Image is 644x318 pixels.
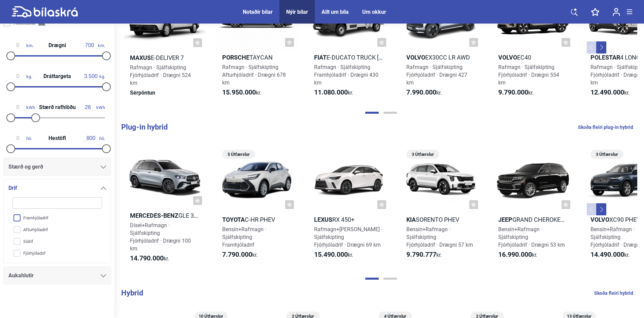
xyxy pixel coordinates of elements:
[124,89,205,97] div: Sérpöntun
[492,54,574,61] h2: EC40
[314,54,327,61] b: Fiat
[222,226,266,248] span: Bensín+Rafmagn · Sjálfskipting Framhjóladrif
[590,216,609,223] b: Volvo
[222,216,245,223] b: Toyota
[121,123,168,131] b: Plug-in hybrid
[9,104,35,110] span: kWh
[362,9,386,15] a: Um okkur
[594,289,633,297] a: Skoða fleiri hybrid
[243,9,273,15] a: Notaðir bílar
[590,250,624,258] b: 14.490.000
[130,222,191,252] span: Dísel+Rafmagn · Sjálfskipting Fjórhjóladrif · Drægni 100 km
[498,226,565,248] span: Bensín+Rafmagn · Sjálfskipting Fjórhjóladrif · Drægni 53 km
[383,278,397,280] button: Page 2
[314,64,378,86] span: Rafmagn · Sjálfskipting Framhjóladrif · Drægni 430 km
[308,143,389,269] a: LexusRX 450+Rafmagn+[PERSON_NAME] · SjálfskiptingFjórhjóladrif · Drægni 69 km15.490.000kr.
[498,251,537,259] span: kr.
[9,73,32,79] span: kg.
[9,42,33,48] span: km.
[124,212,205,219] h2: GLE 350 de 4MATIC
[222,251,258,259] span: kr.
[47,136,68,141] span: Hestöfl
[121,289,143,297] b: Hybrid
[130,212,178,219] b: Mercedes-Benz
[130,54,151,61] b: Maxus
[82,135,105,141] span: hö.
[286,9,308,15] a: Nýir bílar
[594,150,620,159] span: 3 Útfærslur
[124,143,205,269] a: Mercedes-BenzGLE 350 de 4MATICDísel+Rafmagn · SjálfskiptingFjórhjóladrif · Drægni 100 km14.790.00...
[498,216,512,223] b: Jeep
[314,250,348,258] b: 15.490.000
[222,89,261,97] span: kr.
[590,251,630,259] span: kr.
[222,88,256,96] b: 15.950.000
[498,54,517,61] b: Volvo
[130,64,191,86] span: Rafmagn · Sjálfskipting Fjórhjóladrif · Drægni 524 km
[130,254,164,262] b: 14.790.000
[406,250,436,258] b: 9.790.777
[365,278,379,280] button: Page 1
[37,105,77,110] span: Stærð rafhlöðu
[406,89,442,97] span: kr.
[8,162,43,172] span: Stærð og gerð
[365,112,379,114] button: Page 1
[406,88,436,96] b: 7.990.000
[222,64,286,86] span: Rafmagn · Sjálfskipting Afturhjóladrif · Drægni 678 km
[8,271,34,280] span: Aukahlutir
[578,123,633,132] a: Skoða fleiri plug-in hybrid
[596,203,606,215] button: Next
[400,216,482,223] h2: Sorento PHEV
[321,9,349,15] a: Allt um bíla
[596,41,606,54] button: Next
[81,42,105,48] span: km.
[314,88,348,96] b: 11.080.000
[308,54,389,61] h2: e-Ducato Truck [PERSON_NAME] hús
[587,203,597,215] button: Previous
[216,143,298,269] a: 5 ÚtfærslurToyotaC-HR PHEVBensín+Rafmagn · SjálfskiptingFramhjóladrif7.790.000kr.
[226,150,252,159] span: 5 Útfærslur
[124,54,205,62] h2: e-Deliver 7
[492,216,574,223] h2: Grand Cherokee 4xe PHEV
[590,89,630,97] span: kr.
[314,216,332,223] b: Lexus
[410,150,436,159] span: 3 Útfærslur
[498,89,534,97] span: kr.
[400,54,482,61] h2: EX30CC LR AWD
[314,226,382,248] span: Rafmagn+[PERSON_NAME] · Sjálfskipting Fjórhjóladrif · Drægni 69 km
[8,183,17,193] span: Drif
[222,54,249,61] b: Porsche
[590,88,624,96] b: 12.490.000
[314,89,353,97] span: kr.
[406,251,442,259] span: kr.
[130,254,169,262] span: kr.
[406,226,473,248] span: Bensín+Rafmagn · Sjálfskipting Fjórhjóladrif · Drægni 57 km
[498,250,532,258] b: 16.990.000
[590,54,620,61] b: Polestar
[47,43,68,48] span: Drægni
[82,73,105,79] span: kg.
[222,250,252,258] b: 7.790.000
[406,64,467,86] span: Rafmagn · Sjálfskipting Fjórhjóladrif · Drægni 427 km
[216,216,298,223] h2: C-HR PHEV
[587,41,597,54] button: Previous
[406,216,416,223] b: Kia
[498,88,528,96] b: 9.790.000
[400,143,482,269] a: 3 ÚtfærslurKiaSorento PHEVBensín+Rafmagn · SjálfskiptingFjórhjóladrif · Drægni 57 km9.790.777kr.
[498,64,559,86] span: Rafmagn · Sjálfskipting Fjórhjóladrif · Drægni 554 km
[492,143,574,269] a: JeepGrand Cherokee 4xe PHEVBensín+Rafmagn · SjálfskiptingFjórhjóladrif · Drægni 53 km16.990.000kr.
[406,54,425,61] b: Volvo
[42,74,73,79] span: Dráttargeta
[79,104,105,110] span: kWh
[308,216,389,223] h2: RX 450+
[216,54,298,61] h2: Taycan
[613,8,620,16] img: user-login.svg
[383,112,397,114] button: Page 2
[9,135,32,141] span: hö.
[314,251,353,259] span: kr.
